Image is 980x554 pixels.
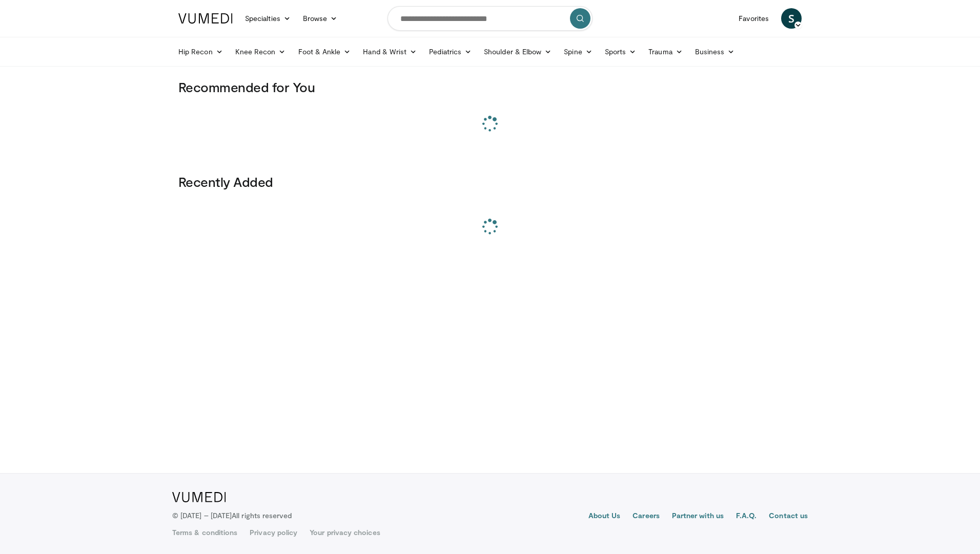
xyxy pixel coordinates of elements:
[297,8,344,29] a: Browse
[642,41,689,62] a: Trauma
[588,510,621,523] a: About Us
[172,492,226,502] img: VuMedi Logo
[769,510,808,523] a: Contact us
[672,510,724,523] a: Partner with us
[558,41,598,62] a: Spine
[232,511,292,520] span: All rights reserved
[292,41,357,62] a: Foot & Ankle
[387,6,593,31] input: Search topics, interventions
[178,174,802,190] h3: Recently Added
[172,41,229,62] a: Hip Recon
[736,510,757,523] a: F.A.Q.
[239,8,297,29] a: Specialties
[599,41,643,62] a: Sports
[172,527,237,538] a: Terms & conditions
[732,8,775,29] a: Favorites
[250,527,297,538] a: Privacy policy
[178,79,802,95] h3: Recommended for You
[178,13,233,24] img: VuMedi Logo
[632,510,660,523] a: Careers
[172,510,292,521] p: © [DATE] – [DATE]
[310,527,380,538] a: Your privacy choices
[229,41,292,62] a: Knee Recon
[478,41,558,62] a: Shoulder & Elbow
[423,41,478,62] a: Pediatrics
[781,8,802,29] a: S
[689,41,741,62] a: Business
[357,41,423,62] a: Hand & Wrist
